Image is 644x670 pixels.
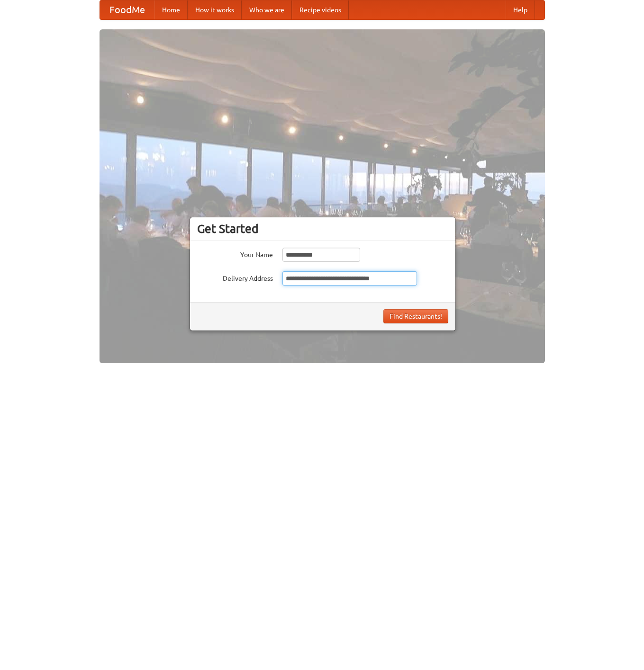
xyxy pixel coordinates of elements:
a: Help [506,0,535,19]
a: Home [154,0,188,19]
label: Delivery Address [197,271,273,283]
label: Your Name [197,248,273,259]
a: FoodMe [100,0,154,19]
h3: Get Started [197,222,448,236]
button: Find Restaurants! [383,309,448,323]
a: Recipe videos [292,0,349,19]
a: How it works [188,0,242,19]
a: Who we are [242,0,292,19]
